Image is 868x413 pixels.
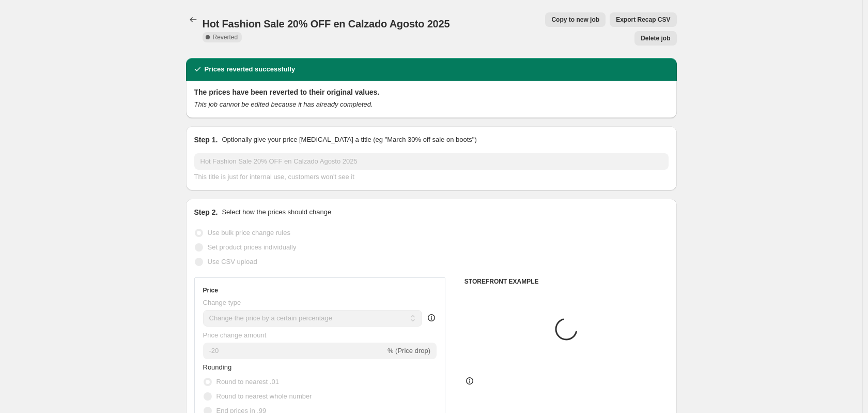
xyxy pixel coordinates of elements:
[203,331,267,339] span: Price change amount
[194,135,218,145] h2: Step 1.
[216,392,312,400] span: Round to nearest whole number
[208,229,290,237] span: Use bulk price change rules
[208,243,297,251] span: Set product prices individually
[194,153,669,170] input: 30% off holiday sale
[205,64,296,75] h2: Prices reverted successfully
[203,18,450,30] span: Hot Fashion Sale 20% OFF en Calzado Agosto 2025
[194,207,218,217] h2: Step 2.
[641,34,670,42] span: Delete job
[216,378,279,386] span: Round to nearest .01
[464,277,669,286] h6: STOREFRONT EXAMPLE
[222,207,331,217] p: Select how the prices should change
[194,173,354,181] span: This title is just for internal use, customers won't see it
[426,313,437,323] div: help
[545,12,606,27] button: Copy to new job
[203,299,241,306] span: Change type
[213,33,238,41] span: Reverted
[610,12,676,27] button: Export Recap CSV
[203,363,232,371] span: Rounding
[194,100,373,108] i: This job cannot be edited because it has already completed.
[551,16,599,24] span: Copy to new job
[388,347,430,355] span: % (Price drop)
[222,135,476,145] p: Optionally give your price [MEDICAL_DATA] a title (eg "March 30% off sale on boots")
[194,87,669,97] h2: The prices have been reverted to their original values.
[634,31,676,46] button: Delete job
[208,258,257,265] span: Use CSV upload
[186,12,200,27] button: Price change jobs
[203,286,218,294] h3: Price
[616,16,670,24] span: Export Recap CSV
[203,343,385,359] input: -15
